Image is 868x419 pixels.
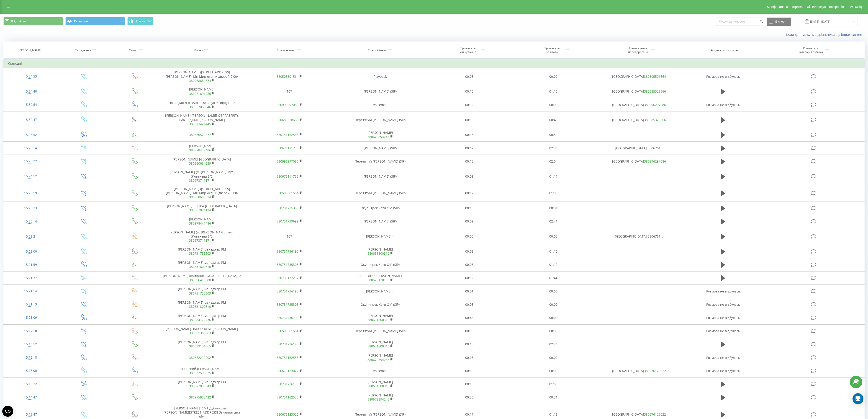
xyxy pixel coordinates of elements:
td: [PERSON_NAME] [PERSON_NAME] ОТПРАВЛЯТЬ НАКЛАДНЫЕ [PERSON_NAME] [158,111,246,128]
a: 380676123022 [644,412,666,416]
span: Розмова не відбулась [706,289,740,293]
button: Основний [65,17,125,25]
a: 380731735303 [277,302,298,307]
td: 00:00 [511,351,595,364]
td: 00:13 [427,128,511,141]
td: 00:00 [511,285,595,298]
td: Перетятий [PERSON_NAME] (SIP) [333,155,427,168]
td: [GEOGRAPHIC_DATA] [595,364,683,378]
td: [GEOGRAPHIC_DATA] [595,68,683,85]
td: 00:00 [511,68,595,85]
div: 15:17:10 [8,327,53,336]
td: 00:15 [427,364,511,378]
td: 01:17 [511,168,595,185]
td: 00:00 [511,228,595,245]
a: 380731735303 [189,291,211,295]
td: 00:00 [427,228,511,245]
div: 15:22:00 [8,247,53,256]
td: 00:05 [427,68,511,85]
a: 380505501564 [277,74,298,79]
td: 02:26 [511,338,595,351]
td: 00:12 [427,271,511,285]
td: [PERSON_NAME] ([STREET_ADDRESS][PERSON_NAME], Мн Мир окон и дверей 9:00/ [158,68,246,85]
td: [PERSON_NAME] менеджер РМ [158,311,246,324]
span: Розмова не відбулась [706,103,740,107]
td: Перетятий [PERSON_NAME] (SIP) [333,324,427,338]
div: 15:21:14 [8,287,53,296]
div: 15:21:13 [8,300,53,309]
td: 00:13 [427,378,511,391]
a: 380676572777 [189,132,211,137]
a: 380731736190 [277,316,298,320]
a: 380739172237 [277,276,298,280]
td: [PERSON_NAME] менеджер РМ [158,285,246,298]
span: Розмова не відбулась [706,74,740,79]
button: Open CMP widget [2,406,13,417]
td: 00:31 [511,202,595,215]
a: 380968689874 [189,78,211,83]
td: [PERSON_NAME] [333,378,427,391]
td: 00:05 [427,351,511,364]
span: Розмова не відбулась [706,369,740,373]
span: Налаштування профілю [811,5,846,9]
td: 00:03 [427,298,511,311]
td: 00:09 [427,168,511,185]
td: Кінцевий [PERSON_NAME] [158,364,246,378]
td: 00:15 [427,155,511,168]
a: 380676123022 [644,369,666,373]
td: 00:00 [511,364,595,378]
a: 380505501564 [277,191,298,195]
td: [PERSON_NAME] менеджер РМ [158,258,246,271]
td: 00:10 [427,85,511,98]
a: 380731736190 [277,382,298,386]
a: 380731162533 [277,132,298,137]
a: 380971691086 [189,91,211,96]
div: 15:23:33 [8,204,53,213]
div: 15:22:21 [8,232,53,241]
td: 00:31 [511,391,595,404]
td: 00:32 [427,98,511,111]
td: [GEOGRAPHIC_DATA] [595,98,683,111]
a: 380676111735 [277,174,298,178]
td: [PERSON_NAME] (SIP) [333,215,427,228]
a: 380672894243 [367,397,389,401]
a: 380978447486 [189,221,211,225]
a: 380973711171 [189,178,211,183]
span: Всі дзвінки [11,19,26,23]
a: 380731736190 [277,342,298,346]
td: 01:44 [511,271,595,285]
td: [PERSON_NAME] (SIP) [333,168,427,185]
div: 15:16:18 [8,353,53,362]
a: 380631800310 [189,264,211,269]
td: 00:43 [427,311,511,324]
a: 380731735303 [189,251,211,256]
td: 01:00 [511,185,595,202]
a: 380957066946 [189,105,211,109]
a: 380676120130 [367,278,389,282]
a: 380968689874 [189,195,211,199]
td: [PERSON_NAME] (SIP) [333,142,427,155]
a: 380685328666 [644,89,666,93]
div: Назва схеми переадресації [626,46,650,54]
td: Окупнярек Катя ОМ (SIP) [333,202,427,215]
td: 00:01 [427,285,511,298]
a: 380631800310 [189,304,211,309]
td: [PERSON_NAME] [333,391,427,404]
a: 380631800310 [367,318,389,322]
a: Коли дані можуть відрізнятися вiд інших систем [786,32,865,37]
div: Клієнт [194,48,203,52]
td: [PERSON_NAME] (комірник [GEOGRAPHIC_DATA]) 2 [158,271,246,285]
td: [PERSON_NAME] менеджер РМ [158,338,246,351]
div: Аудіозапис розмови [710,48,739,52]
a: 380682212202 [189,355,211,360]
td: Перетятий [PERSON_NAME] [333,271,427,285]
td: [PERSON_NAME] менеджер РМ [158,245,246,258]
a: 380684775736 [189,318,211,322]
td: 02:04 [511,155,595,168]
td: 107 [246,228,333,245]
a: 380676111735 [277,146,298,150]
div: 15:34:53 [8,72,53,81]
span: Розмова не відбулась [706,302,740,307]
span: [GEOGRAPHIC_DATA] 3806761... [615,234,663,238]
td: [PERSON_NAME] [333,338,427,351]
